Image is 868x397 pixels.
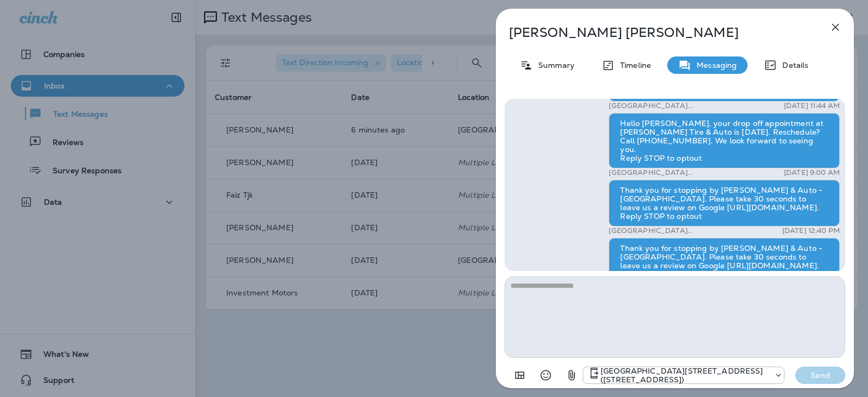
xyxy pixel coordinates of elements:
[609,102,747,110] p: [GEOGRAPHIC_DATA] ([STREET_ADDRESS])
[691,61,737,70] p: Messaging
[782,226,840,235] p: [DATE] 12:40 PM
[509,25,805,40] p: [PERSON_NAME] [PERSON_NAME]
[609,238,840,285] div: Thank you for stopping by [PERSON_NAME] & Auto - [GEOGRAPHIC_DATA]. Please take 30 seconds to lea...
[609,180,840,226] div: Thank you for stopping by [PERSON_NAME] & Auto - [GEOGRAPHIC_DATA]. Please take 30 seconds to lea...
[533,61,575,70] p: Summary
[784,168,840,177] p: [DATE] 9:00 AM
[583,367,784,384] div: +1 (402) 891-8464
[509,364,531,386] button: Add in a premade template
[535,364,557,386] button: Select an emoji
[609,113,840,168] div: Hello [PERSON_NAME], your drop off appointment at [PERSON_NAME] Tire & Auto is [DATE]. Reschedule...
[601,367,769,384] p: [GEOGRAPHIC_DATA][STREET_ADDRESS] ([STREET_ADDRESS])
[615,61,651,70] p: Timeline
[784,102,840,110] p: [DATE] 11:44 AM
[609,226,747,235] p: [GEOGRAPHIC_DATA][STREET_ADDRESS] ([STREET_ADDRESS])
[609,168,747,177] p: [GEOGRAPHIC_DATA][STREET_ADDRESS] ([STREET_ADDRESS])
[777,61,808,70] p: Details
